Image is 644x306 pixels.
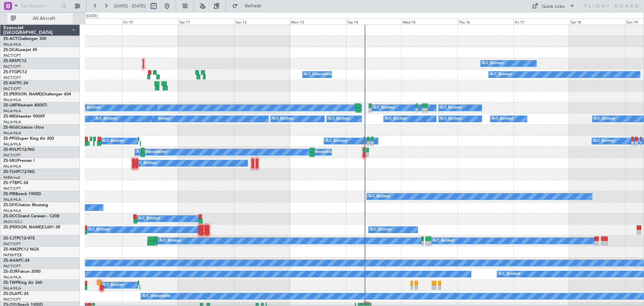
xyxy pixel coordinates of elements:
[3,242,21,247] a: FACT/CPT
[3,64,21,69] a: FACT/CPT
[3,219,22,224] a: FAGC/GCJ
[440,114,462,124] div: A/C Booked
[433,236,454,246] div: A/C Booked
[3,81,28,85] a: ZS-KATPC-24
[3,208,21,213] a: FALA/HLA
[89,225,110,235] div: A/C Booked
[3,225,42,229] span: ZS-[PERSON_NAME]
[3,175,20,180] a: FABA/null
[594,136,615,146] div: A/C Booked
[3,248,19,252] span: ZS-NMZ
[3,148,35,152] a: ZS-RVLPC12/NG
[401,18,458,25] div: Wed 15
[569,18,625,25] div: Sat 18
[369,191,390,202] div: A/C Booked
[529,1,578,11] button: Quick Links
[3,59,17,63] span: ZS-ERS
[3,170,35,174] a: ZS-TLHPC12/NG
[139,214,160,224] div: A/C Booked
[499,269,520,279] div: A/C Booked
[3,197,21,202] a: FALA/HLA
[3,159,35,163] a: ZS-SRUPremier I
[149,114,170,124] div: A/C Booked
[143,291,170,301] div: A/C Unavailable
[458,18,514,25] div: Thu 16
[290,18,346,25] div: Mon 13
[3,186,21,191] a: FACT/CPT
[3,153,21,158] a: FACT/CPT
[3,70,17,74] span: ZS-FTG
[3,131,21,136] a: FALA/HLA
[3,70,27,74] a: ZS-FTGPC12
[594,114,615,124] div: A/C Booked
[3,159,17,163] span: ZS-SRU
[3,281,42,285] a: ZS-TWPKing Air 260
[3,214,59,218] a: ZS-DCCGrand Caravan - C208
[136,158,157,168] div: A/C Booked
[3,264,21,269] a: FACT/CPT
[440,103,462,113] div: A/C Booked
[3,292,17,296] span: ZS-DLA
[3,203,48,207] a: ZS-DFICitation Mustang
[3,137,17,141] span: ZS-PPG
[178,18,234,25] div: Sat 11
[103,280,124,290] div: A/C Booked
[3,53,21,58] a: FACT/CPT
[490,70,512,80] div: A/C Booked
[3,37,46,41] a: ZS-ACTChallenger 300
[385,114,407,124] div: A/C Booked
[514,18,570,25] div: Fri 17
[3,59,26,63] a: ZS-ERSPC12
[272,114,293,124] div: A/C Booked
[3,42,21,47] a: FALA/HLA
[160,236,181,246] div: A/C Booked
[3,292,29,296] a: ZS-DLAPC-24
[3,236,35,241] a: ZS-CJTPC12/47E
[3,253,22,258] a: FAPM/PZB
[328,114,350,124] div: A/C Booked
[3,142,21,147] a: FALA/HLA
[3,120,21,125] a: FALA/HLA
[373,103,394,113] div: A/C Booked
[3,108,21,114] a: FALA/HLA
[3,37,17,41] span: ZS-ACT
[239,4,267,8] span: Refresh
[7,13,73,24] button: All Aircraft
[3,236,16,241] span: ZS-CJT
[326,136,347,146] div: A/C Booked
[3,203,16,207] span: ZS-DFI
[3,164,21,169] a: FALA/HLA
[3,103,47,107] a: ZS-LMFNextant 400XTi
[542,3,565,10] div: Quick Links
[114,3,146,9] span: [DATE] - [DATE]
[3,97,21,102] a: FALA/HLA
[17,16,71,21] span: All Aircraft
[3,103,17,107] span: ZS-LMF
[3,170,17,174] span: ZS-TLH
[3,75,21,80] a: FACT/CPT
[3,259,30,263] a: ZS-AHAPC-24
[3,270,41,274] a: ZS-ZORFalcon 2000
[346,18,402,25] div: Tue 14
[3,270,18,274] span: ZS-ZOR
[3,286,21,291] a: FALA/HLA
[482,58,503,69] div: A/C Booked
[3,48,37,52] a: ZS-DCALearjet 45
[3,115,45,119] a: ZS-MIGHawker 900XP
[66,18,122,25] div: Thu 9
[3,259,18,263] span: ZS-AHA
[3,81,17,85] span: ZS-KAT
[370,225,391,235] div: A/C Booked
[3,115,17,119] span: ZS-MIG
[304,70,332,80] div: A/C Unavailable
[3,248,39,252] a: ZS-NMZPC12 NGX
[3,297,21,302] a: FACT/CPT
[86,13,98,19] div: [DATE]
[3,214,18,218] span: ZS-DCC
[3,126,18,130] span: ZS-NGS
[3,181,28,185] a: ZS-YTBPC-24
[96,114,117,124] div: A/C Booked
[3,126,44,130] a: ZS-NGSCitation Ultra
[103,136,124,146] div: A/C Booked
[3,137,54,141] a: ZS-PPGSuper King Air 200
